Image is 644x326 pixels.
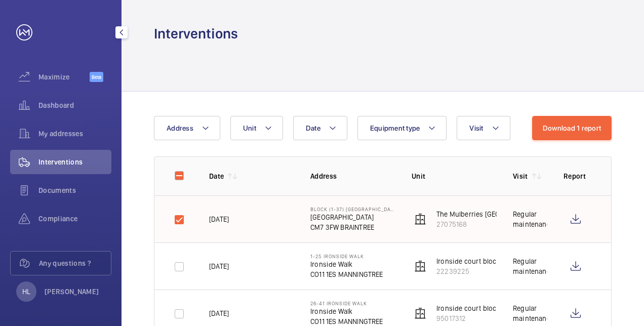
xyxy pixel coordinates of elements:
img: elevator.svg [414,213,426,225]
p: 26-41 Ironside Walk [310,300,383,306]
button: Download 1 report [532,116,612,140]
p: Unit [412,171,497,181]
p: 95017312 [436,313,519,323]
span: Dashboard [38,100,111,110]
button: Equipment type [357,116,447,140]
button: Unit [230,116,283,140]
p: Block (1-37) [GEOGRAPHIC_DATA] [310,206,395,212]
span: Visit [469,124,483,132]
p: Ironside court block 1-27 [436,256,515,266]
img: elevator.svg [414,307,426,319]
p: CM7 3FW BRAINTREE [310,222,395,232]
div: Regular maintenance [513,209,547,229]
button: Date [293,116,347,140]
span: Equipment type [370,124,420,132]
p: [DATE] [209,214,229,224]
p: 27075168 [436,219,548,229]
span: Compliance [38,214,111,224]
span: My addresses [38,129,111,139]
p: [GEOGRAPHIC_DATA] [310,212,395,222]
span: Interventions [38,157,111,167]
span: Maximize [38,72,90,82]
div: Regular maintenance [513,256,547,276]
p: 1-25 Ironside Walk [310,253,383,259]
p: [PERSON_NAME] [45,287,99,297]
p: The Mulberries [GEOGRAPHIC_DATA] [436,209,548,219]
span: Unit [243,124,256,132]
p: 22239225 [436,266,515,276]
span: Any questions ? [39,258,111,268]
h1: Interventions [154,24,238,43]
p: Address [310,171,395,181]
img: elevator.svg [414,260,426,272]
p: Ironside court block 26-41 [436,303,519,313]
p: Visit [513,171,528,181]
p: [DATE] [209,308,229,318]
span: Address [167,124,193,132]
div: Regular maintenance [513,303,547,323]
p: HL [22,287,30,297]
span: Beta [90,72,103,82]
button: Address [154,116,220,140]
p: Date [209,171,224,181]
p: Ironside Walk [310,259,383,269]
p: Report [563,171,591,181]
p: [DATE] [209,261,229,271]
button: Visit [457,116,510,140]
span: Date [306,124,320,132]
span: Documents [38,185,111,195]
p: CO11 1ES MANNINGTREE [310,269,383,279]
p: Ironside Walk [310,306,383,316]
